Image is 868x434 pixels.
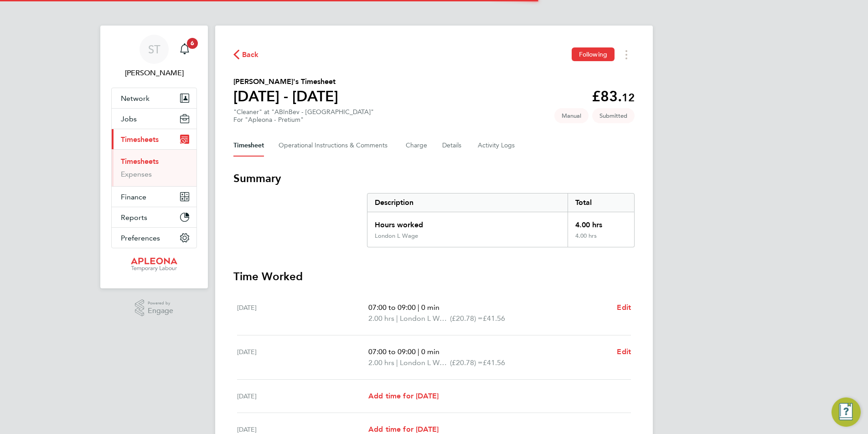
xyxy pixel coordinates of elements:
[233,108,374,124] div: "Cleaner" at "ABInBev - [GEOGRAPHIC_DATA]"
[111,68,197,78] span: Sean Treacy
[442,135,463,157] button: Details
[406,135,428,157] button: Charge
[368,303,416,312] span: 07:00 to 09:00
[121,193,146,201] span: Finance
[237,346,368,368] div: [DATE]
[233,87,338,105] h1: [DATE] - [DATE]
[121,94,150,103] span: Network
[121,234,160,242] span: Preferences
[592,88,635,105] app-decimal: £83.
[617,346,631,357] a: Edit
[572,47,615,61] button: Following
[617,302,631,313] a: Edit
[418,303,419,312] span: |
[400,357,450,368] span: London L Wage
[622,91,635,104] span: 12
[112,109,196,129] button: Jobs
[367,212,568,232] div: Hours worked
[367,193,635,247] div: Summary
[367,193,568,212] div: Description
[100,26,208,288] nav: Main navigation
[400,313,450,324] span: London L Wage
[111,257,197,272] a: Go to home page
[112,228,196,248] button: Preferences
[279,135,391,157] button: Operational Instructions & Comments
[148,307,173,315] span: Engage
[421,347,439,356] span: 0 min
[617,303,631,312] span: Edit
[121,115,137,123] span: Jobs
[368,392,439,400] span: Add time for [DATE]
[233,171,635,186] h3: Summary
[368,347,416,356] span: 07:00 to 09:00
[368,358,394,367] span: 2.00 hrs
[592,108,635,123] span: This timesheet is Submitted.
[418,347,419,356] span: |
[233,116,374,124] div: For "Apleona - Pretium"
[375,232,418,240] div: London L Wage
[121,213,147,222] span: Reports
[568,193,634,212] div: Total
[450,358,483,367] span: (£20.78) =
[483,358,505,367] span: £41.56
[483,314,505,323] span: £41.56
[121,135,159,144] span: Timesheets
[176,35,194,64] a: 6
[242,49,259,60] span: Back
[396,358,398,367] span: |
[131,257,177,272] img: apleona-logo-retina.png
[478,135,516,157] button: Activity Logs
[396,314,398,323] span: |
[368,314,394,323] span: 2.00 hrs
[112,88,196,108] button: Network
[832,397,861,427] button: Engage Resource Center
[148,299,173,307] span: Powered by
[233,49,259,60] button: Back
[579,50,607,58] span: Following
[233,76,338,87] h2: [PERSON_NAME]'s Timesheet
[617,347,631,356] span: Edit
[237,302,368,324] div: [DATE]
[121,157,159,166] a: Timesheets
[112,129,196,149] button: Timesheets
[187,38,198,49] span: 6
[554,108,589,123] span: This timesheet was manually created.
[421,303,439,312] span: 0 min
[450,314,483,323] span: (£20.78) =
[618,47,635,62] button: Timesheets Menu
[368,425,439,434] span: Add time for [DATE]
[148,43,160,55] span: ST
[111,35,197,78] a: ST[PERSON_NAME]
[112,187,196,207] button: Finance
[121,170,152,178] a: Expenses
[568,212,634,232] div: 4.00 hrs
[135,299,174,317] a: Powered byEngage
[368,391,439,402] a: Add time for [DATE]
[233,269,635,284] h3: Time Worked
[237,391,368,402] div: [DATE]
[568,232,634,247] div: 4.00 hrs
[233,135,264,157] button: Timesheet
[112,149,196,186] div: Timesheets
[112,207,196,227] button: Reports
